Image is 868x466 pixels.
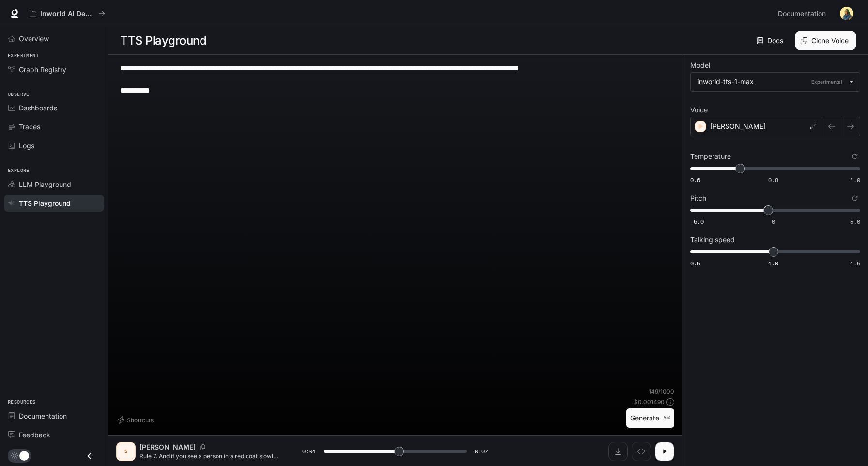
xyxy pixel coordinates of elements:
a: Feedback [4,426,104,443]
span: 0:04 [302,447,316,456]
a: TTS Playground [4,195,104,212]
span: 1.5 [850,259,860,267]
div: S [118,444,134,459]
p: 149 / 1000 [649,388,674,396]
a: LLM Playground [4,176,104,193]
span: -5.0 [690,217,704,226]
button: Clone Voice [795,31,856,50]
span: 0.6 [690,176,700,184]
a: Graph Registry [4,61,104,78]
button: Generate⌘⏎ [626,408,674,428]
span: Feedback [19,430,50,440]
span: Dark mode toggle [19,450,29,461]
p: Model [690,62,710,69]
button: Reset to default [850,151,860,162]
div: inworld-tts-1-maxExperimental [691,73,860,91]
a: Documentation [774,4,833,23]
button: Download audio [608,442,628,461]
p: Voice [690,107,708,113]
span: Graph Registry [19,64,66,75]
p: [PERSON_NAME] [139,442,196,452]
span: LLM Playground [19,179,71,189]
span: Logs [19,140,34,151]
a: Documentation [4,407,104,424]
p: Temperature [690,153,731,160]
span: TTS Playground [19,198,71,208]
button: Copy Voice ID [196,444,209,450]
a: Docs [755,31,787,50]
p: Rule 7. And if you see a person in a red coat slowly turning to face you, leave the kitchen in si... [139,452,279,460]
span: 5.0 [850,217,860,226]
span: 0.8 [768,176,778,184]
p: Talking speed [690,236,735,243]
a: Logs [4,137,104,154]
a: Overview [4,30,104,47]
button: Inspect [632,442,651,461]
span: 0:07 [475,447,488,456]
span: Traces [19,122,40,132]
span: 0 [772,217,775,226]
span: Dashboards [19,103,57,113]
div: inworld-tts-1-max [697,77,844,87]
a: Dashboards [4,99,104,116]
a: Traces [4,118,104,135]
span: Overview [19,33,49,44]
h1: TTS Playground [120,31,206,50]
p: ⌘⏎ [663,415,670,421]
span: 1.0 [850,176,860,184]
img: User avatar [840,7,853,20]
span: 0.5 [690,259,700,267]
button: Reset to default [850,193,860,203]
p: Pitch [690,195,706,202]
p: [PERSON_NAME] [710,122,766,131]
p: $ 0.001490 [634,398,665,406]
button: Close drawer [78,446,100,466]
p: Inworld AI Demos [40,10,94,18]
span: Documentation [19,411,67,421]
button: All workspaces [25,4,109,23]
button: Shortcuts [116,412,157,428]
span: Documentation [778,8,826,20]
p: Experimental [809,78,844,86]
span: 1.0 [768,259,778,267]
button: User avatar [837,4,856,23]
